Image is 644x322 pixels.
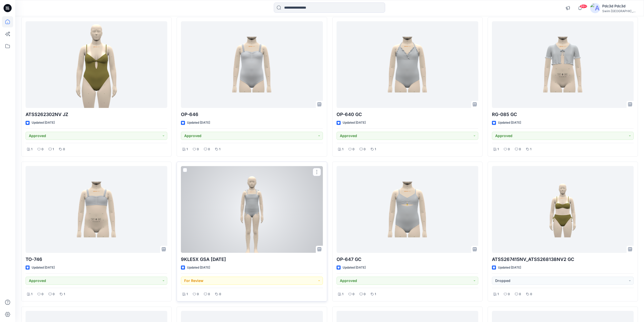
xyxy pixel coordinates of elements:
[519,292,521,297] p: 0
[343,265,366,270] p: Updated [DATE]
[64,292,65,297] p: 1
[219,292,221,297] p: 0
[181,166,323,253] a: 9KLE5X GSA 2025.07.31
[208,292,210,297] p: 0
[492,256,634,263] p: ATSS267415NV_ATSS268138NV2 GC
[602,9,638,13] div: Swim [GEOGRAPHIC_DATA]
[187,120,210,125] p: Updated [DATE]
[41,147,44,152] p: 0
[352,147,355,152] p: 0
[498,120,521,125] p: Updated [DATE]
[181,111,323,118] p: OP-646
[26,256,167,263] p: TO-746
[31,292,32,297] p: 1
[580,4,587,8] span: 99+
[187,265,210,270] p: Updated [DATE]
[53,147,54,152] p: 1
[602,3,638,9] div: Pdc3d Pdc3d
[352,292,355,297] p: 0
[337,256,478,263] p: OP-647 GC
[375,147,376,152] p: 1
[63,147,65,152] p: 0
[375,292,376,297] p: 1
[337,111,478,118] p: OP-640 GC
[497,292,499,297] p: 1
[530,292,532,297] p: 0
[342,147,343,152] p: 1
[181,256,323,263] p: 9KLE5X GSA [DATE]
[26,21,167,108] a: ATSS262302NV JZ
[492,21,634,108] a: RG-085 GC
[498,265,521,270] p: Updated [DATE]
[492,166,634,253] a: ATSS267415NV_ATSS268138NV2 GC
[197,147,199,152] p: 0
[208,147,210,152] p: 0
[337,166,478,253] a: OP-647 GC
[219,147,220,152] p: 1
[364,292,366,297] p: 0
[197,292,199,297] p: 0
[590,3,600,13] img: avatar
[186,292,188,297] p: 1
[26,166,167,253] a: TO-746
[337,21,478,108] a: OP-640 GC
[342,292,343,297] p: 1
[492,111,634,118] p: RG-085 GC
[32,120,55,125] p: Updated [DATE]
[364,147,366,152] p: 0
[53,292,55,297] p: 0
[32,265,55,270] p: Updated [DATE]
[41,292,44,297] p: 0
[181,21,323,108] a: OP-646
[508,292,510,297] p: 0
[530,147,531,152] p: 1
[508,147,510,152] p: 0
[343,120,366,125] p: Updated [DATE]
[31,147,32,152] p: 1
[497,147,499,152] p: 1
[186,147,188,152] p: 1
[519,147,521,152] p: 0
[26,111,167,118] p: ATSS262302NV JZ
